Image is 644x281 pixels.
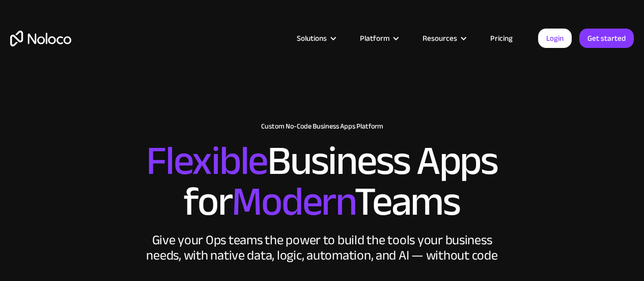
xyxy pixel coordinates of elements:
div: Platform [360,32,389,45]
div: Platform [347,32,410,45]
a: home [10,31,71,46]
div: Resources [423,32,457,45]
div: Solutions [297,32,327,45]
span: Modern [232,164,354,240]
div: Resources [410,32,478,45]
div: Solutions [284,32,347,45]
a: Get started [579,29,634,48]
h1: Custom No-Code Business Apps Platform [10,122,634,131]
div: Give your Ops teams the power to build the tools your business needs, with native data, logic, au... [144,233,500,263]
a: Login [538,29,572,48]
span: Flexible [146,123,267,199]
h2: Business Apps for Teams [10,141,634,222]
a: Pricing [478,32,525,45]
